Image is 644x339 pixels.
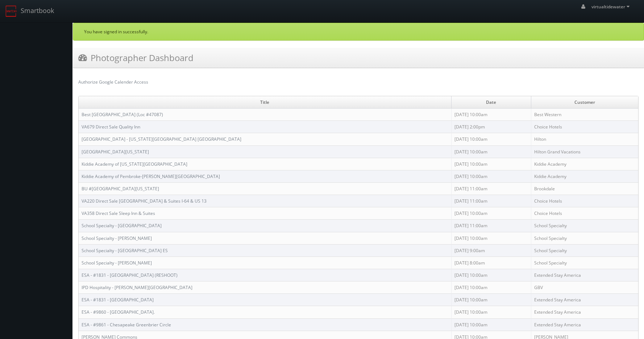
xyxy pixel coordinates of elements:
[531,195,638,207] td: Choice Hotels
[82,161,187,167] a: Kiddie Academy of [US_STATE][GEOGRAPHIC_DATA]
[531,170,638,182] td: Kiddie Academy
[451,220,531,232] td: [DATE] 11:00am
[451,306,531,318] td: [DATE] 10:00am
[82,247,168,254] a: School Specialty - [GEOGRAPHIC_DATA] ES
[82,186,159,192] a: BU #[GEOGRAPHIC_DATA][US_STATE]
[79,96,451,109] td: Title
[451,182,531,195] td: [DATE] 11:00am
[531,306,638,318] td: Extended Stay America
[451,158,531,170] td: [DATE] 10:00am
[82,136,241,142] a: [GEOGRAPHIC_DATA] - [US_STATE][GEOGRAPHIC_DATA] [GEOGRAPHIC_DATA]
[5,5,17,17] img: smartbook-logo.png
[531,207,638,220] td: Choice Hotels
[451,96,531,109] td: Date
[531,257,638,269] td: School Specialty
[531,121,638,133] td: Choice Hotels
[82,223,162,229] a: School Specialty - [GEOGRAPHIC_DATA]
[82,111,163,118] a: Best [GEOGRAPHIC_DATA] (Loc #47087)
[82,235,152,241] a: School Specialty - [PERSON_NAME]
[82,210,155,216] a: VA358 Direct Sale Sleep Inn & Suites
[451,195,531,207] td: [DATE] 11:00am
[82,124,140,130] a: VA679 Direct Sale Quality Inn
[82,198,207,204] a: VA220 Direct Sale [GEOGRAPHIC_DATA] & Suites I-64 & US 13
[82,309,155,315] a: ESA - #9860 - [GEOGRAPHIC_DATA].
[531,244,638,257] td: School Specialty
[451,257,531,269] td: [DATE] 8:00am
[451,145,531,158] td: [DATE] 10:00am
[531,232,638,244] td: School Specialty
[531,220,638,232] td: School Specialty
[531,96,638,109] td: Customer
[451,318,531,331] td: [DATE] 10:00am
[451,133,531,145] td: [DATE] 10:00am
[451,121,531,133] td: [DATE] 2:00pm
[78,79,148,85] a: Authorize Google Calender Access
[531,182,638,195] td: Brookdale
[531,145,638,158] td: Hilton Grand Vacations
[531,133,638,145] td: Hilton
[82,272,178,278] a: ESA - #1831 - [GEOGRAPHIC_DATA] (RESHOOT)
[451,170,531,182] td: [DATE] 10:00am
[531,109,638,121] td: Best Western
[84,29,633,35] p: You have signed in successfully.
[451,269,531,281] td: [DATE] 10:00am
[531,294,638,306] td: Extended Stay America
[82,284,192,291] a: IPD Hospitality - [PERSON_NAME][GEOGRAPHIC_DATA]
[82,173,220,179] a: Kiddie Academy of Pembroke-[PERSON_NAME][GEOGRAPHIC_DATA]
[531,158,638,170] td: Kiddie Academy
[78,51,194,64] h3: Photographer Dashboard
[82,260,152,266] a: School Specialty - [PERSON_NAME]
[451,244,531,257] td: [DATE] 9:00am
[531,318,638,331] td: Extended Stay America
[451,294,531,306] td: [DATE] 10:00am
[451,281,531,294] td: [DATE] 10:00am
[531,281,638,294] td: GBV
[451,232,531,244] td: [DATE] 10:00am
[82,149,149,155] a: [GEOGRAPHIC_DATA][US_STATE]
[591,4,632,10] span: virtualtidewater
[82,297,154,303] a: ESA - #1831 - [GEOGRAPHIC_DATA]
[451,207,531,220] td: [DATE] 10:00am
[451,109,531,121] td: [DATE] 10:00am
[82,322,171,328] a: ESA - #9861 - Chesapeake Greenbrier Circle
[531,269,638,281] td: Extended Stay America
